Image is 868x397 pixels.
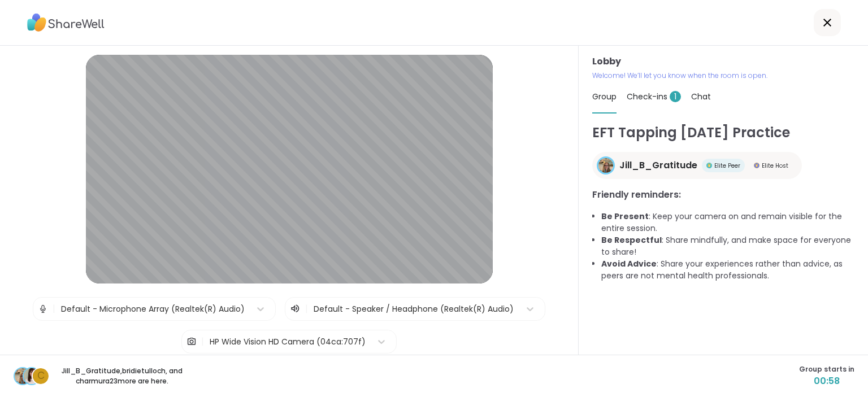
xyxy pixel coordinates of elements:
h3: Lobby [592,55,854,68]
span: Elite Peer [714,162,740,170]
span: Jill_B_Gratitude [619,159,697,172]
span: Group [592,91,617,102]
img: Microphone [38,298,48,320]
span: 00:58 [799,374,854,388]
img: Camera [186,330,197,353]
span: Elite Host [762,162,788,170]
span: | [53,298,55,320]
img: Jill_B_Gratitude [598,158,613,173]
p: Welcome! We’ll let you know when the room is open. [592,71,854,81]
li: : Keep your camera on and remain visible for the entire session. [601,211,854,234]
li: : Share mindfully, and make space for everyone to share! [601,234,854,258]
p: Jill_B_Gratitude , bridietulloch , and charmura23 more are here. [59,366,185,386]
b: Avoid Advice [601,258,657,269]
span: | [305,302,308,316]
img: ShareWell Logo [27,10,105,36]
img: bridietulloch [24,368,40,384]
span: | [201,330,204,353]
img: Elite Host [754,163,759,168]
img: Elite Peer [706,163,712,168]
span: Check-ins [627,91,681,102]
b: Be Present [601,211,649,222]
b: Be Respectful [601,234,662,246]
h1: EFT Tapping [DATE] Practice [592,123,854,143]
div: Default - Microphone Array (Realtek(R) Audio) [61,303,245,315]
a: Jill_B_GratitudeJill_B_GratitudeElite PeerElite PeerElite HostElite Host [592,152,802,179]
span: Chat [691,91,711,102]
img: Jill_B_Gratitude [15,368,31,384]
h3: Friendly reminders: [592,188,854,202]
span: 1 [670,91,681,102]
span: c [37,369,45,383]
div: HP Wide Vision HD Camera (04ca:707f) [210,336,366,348]
span: Group starts in [799,364,854,374]
li: : Share your experiences rather than advice, as peers are not mental health professionals. [601,258,854,282]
